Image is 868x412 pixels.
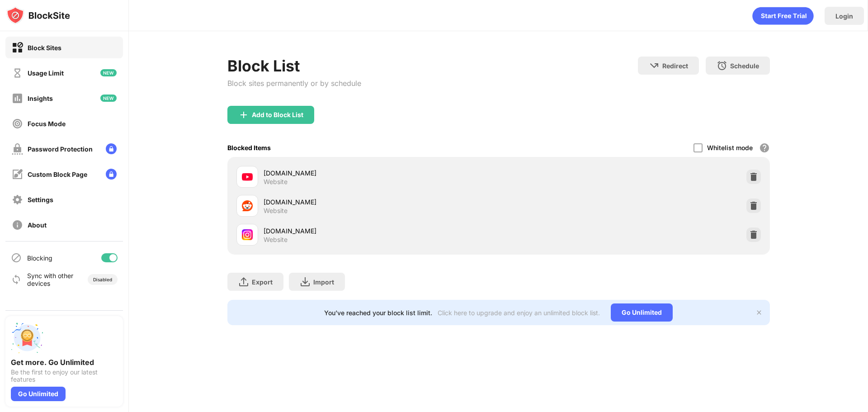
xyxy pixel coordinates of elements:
div: You’ve reached your block list limit. [324,309,432,317]
div: Custom Block Page [28,170,87,178]
div: Add to Block List [252,111,303,118]
div: Settings [28,196,53,204]
img: blocking-icon.svg [11,252,22,263]
div: Whitelist mode [707,144,753,152]
div: animation [752,7,814,25]
div: Usage Limit [28,69,64,77]
div: Click here to upgrade and enjoy an unlimited block list. [438,309,600,317]
img: password-protection-off.svg [12,143,23,155]
img: favicons [242,171,253,182]
div: Export [252,278,273,286]
div: [DOMAIN_NAME] [264,226,499,236]
div: Block sites permanently or by schedule [227,79,361,88]
div: Password Protection [28,145,93,153]
div: Login [835,12,853,20]
img: lock-menu.svg [106,143,117,154]
img: settings-off.svg [12,194,23,205]
img: push-unlimited.svg [11,322,43,354]
div: [DOMAIN_NAME] [264,168,499,178]
img: favicons [242,229,253,240]
div: Get more. Go Unlimited [11,358,118,367]
img: logo-blocksite.svg [6,6,70,24]
img: customize-block-page-off.svg [12,169,23,180]
img: about-off.svg [12,219,23,231]
div: Sync with other devices [27,272,74,287]
div: Website [264,236,288,244]
div: Go Unlimited [11,387,66,401]
img: block-on.svg [12,42,23,53]
img: lock-menu.svg [106,169,117,180]
img: time-usage-off.svg [12,67,23,79]
img: sync-icon.svg [11,274,22,285]
div: Redirect [662,62,688,70]
div: Go Unlimited [611,303,673,322]
img: new-icon.svg [100,69,117,76]
div: Blocked Items [227,144,271,152]
div: Block Sites [28,44,61,52]
div: [DOMAIN_NAME] [264,197,499,207]
div: Website [264,207,288,215]
div: Website [264,178,288,186]
div: Be the first to enjoy our latest features [11,369,118,383]
div: About [28,221,47,229]
img: insights-off.svg [12,93,23,104]
div: Block List [227,57,361,75]
div: Focus Mode [28,120,66,128]
div: Disabled [93,277,112,282]
div: Import [313,278,334,286]
div: Insights [28,95,53,102]
img: focus-off.svg [12,118,23,129]
div: Schedule [730,62,759,70]
img: new-icon.svg [100,95,117,102]
img: x-button.svg [755,309,763,316]
img: favicons [242,200,253,211]
div: Blocking [27,254,52,262]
